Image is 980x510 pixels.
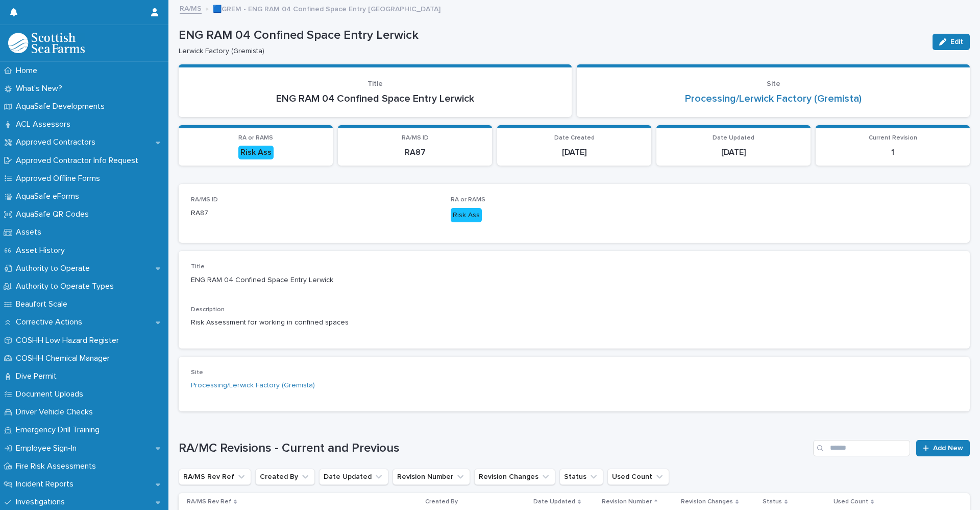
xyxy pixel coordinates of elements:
button: Created By [255,469,315,485]
p: Risk Assessment for working in confined spaces [191,317,958,328]
a: Add New [916,440,970,456]
p: Assets [12,227,50,237]
p: Approved Contractor Info Request [12,156,146,166]
span: Date Created [554,135,595,141]
button: Revision Number [393,469,470,485]
button: Edit [933,34,970,50]
button: Used Count [607,469,669,485]
p: RA87 [191,208,438,219]
p: 1 [822,148,964,157]
p: 🟦GREM - ENG RAM 04 Confined Space Entry [GEOGRAPHIC_DATA] [213,3,440,14]
span: Edit [950,38,963,45]
button: Status [559,469,603,485]
div: Risk Ass [238,146,274,159]
p: Lerwick Factory (Gremista) [179,47,920,56]
span: RA/MS ID [191,197,218,203]
span: Add New [933,445,963,452]
p: RA87 [344,148,486,157]
input: Search [813,440,910,456]
p: Dive Permit [12,372,65,381]
p: Date Updated [533,496,575,507]
span: RA/MS ID [402,135,429,141]
p: Asset History [12,246,73,256]
h1: RA/MC Revisions - Current and Previous [179,441,809,456]
span: Current Revision [869,135,917,141]
p: Status [763,496,782,507]
span: RA or RAMS [451,197,485,203]
p: Approved Offline Forms [12,174,108,183]
p: Employee Sign-In [12,444,85,453]
p: Authority to Operate Types [12,282,122,291]
p: Home [12,66,45,76]
p: Driver Vehicle Checks [12,407,101,417]
p: Revision Changes [681,496,733,507]
p: Created By [425,496,458,507]
p: AquaSafe QR Codes [12,210,97,219]
button: Date Updated [319,469,388,485]
p: Authority to Operate [12,264,98,273]
p: Used Count [834,496,868,507]
p: Revision Number [602,496,652,507]
p: Approved Contractors [12,137,104,147]
button: RA/MS Rev Ref [179,469,251,485]
a: Processing/Lerwick Factory (Gremista) [685,92,862,105]
p: AquaSafe eForms [12,192,87,201]
p: Investigations [12,497,73,507]
p: ENG RAM 04 Confined Space Entry Lerwick [179,28,924,43]
p: AquaSafe Developments [12,102,113,111]
span: Title [191,264,205,270]
p: Corrective Actions [12,317,90,327]
p: Incident Reports [12,479,82,489]
p: COSHH Chemical Manager [12,354,118,363]
div: Risk Ass [451,208,482,223]
a: Processing/Lerwick Factory (Gremista) [191,380,315,391]
span: Description [191,307,225,313]
p: Document Uploads [12,389,91,399]
p: COSHH Low Hazard Register [12,336,127,345]
p: RA/MS Rev Ref [187,496,231,507]
a: RA/MS [180,2,202,14]
p: What's New? [12,84,70,94]
p: ENG RAM 04 Confined Space Entry Lerwick [191,275,438,286]
img: bPIBxiqnSb2ggTQWdOVV [8,33,85,53]
span: Site [767,80,780,87]
span: Date Updated [713,135,754,141]
p: [DATE] [663,148,804,157]
p: Fire Risk Assessments [12,461,104,471]
span: RA or RAMS [238,135,273,141]
p: Beaufort Scale [12,299,76,309]
p: ACL Assessors [12,120,79,129]
p: ENG RAM 04 Confined Space Entry Lerwick [191,92,559,105]
span: Site [191,369,203,376]
span: Title [367,80,383,87]
button: Revision Changes [474,469,555,485]
p: Emergency Drill Training [12,425,108,435]
p: [DATE] [503,148,645,157]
